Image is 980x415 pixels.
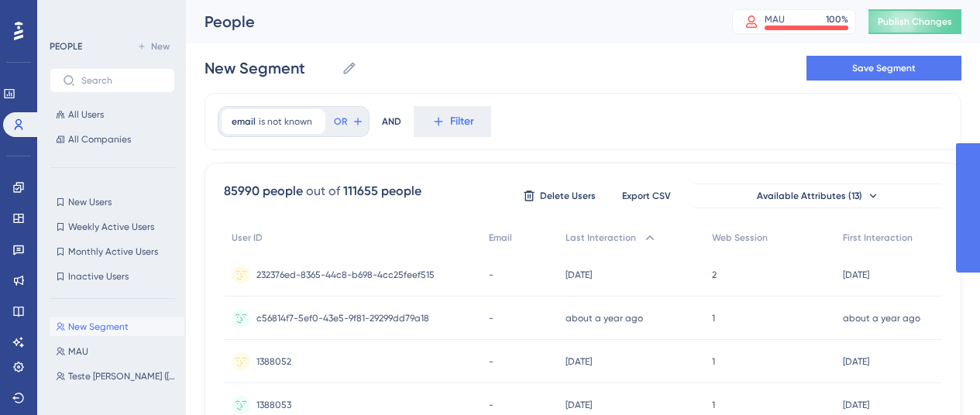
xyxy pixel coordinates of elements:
[712,399,715,411] span: 1
[489,355,493,368] span: -
[765,13,785,26] div: MAU
[334,115,347,128] span: OR
[332,109,366,134] button: OR
[712,269,717,281] span: 2
[205,11,693,33] div: People
[259,115,312,128] span: is not known
[489,232,512,244] span: Email
[450,112,474,131] span: Filter
[132,37,175,56] button: New
[712,312,715,324] span: 1
[50,242,175,261] button: Monthly Active Users
[343,182,421,201] div: 111655 people
[566,269,592,280] time: [DATE]
[694,183,942,208] button: Available Attributes (13)
[566,356,592,367] time: [DATE]
[489,269,493,281] span: -
[843,232,913,244] span: First Interaction
[878,15,952,28] span: Publish Changes
[489,399,493,411] span: -
[224,182,303,201] div: 85990 people
[826,13,848,26] div: 100 %
[232,115,256,128] span: email
[68,196,112,208] span: New Users
[50,193,175,211] button: New Users
[712,232,768,244] span: Web Session
[566,313,643,324] time: about a year ago
[68,108,104,121] span: All Users
[68,133,131,146] span: All Companies
[306,182,340,201] div: out of
[540,190,596,202] span: Delete Users
[50,130,175,149] button: All Companies
[50,267,175,286] button: Inactive Users
[382,106,401,137] div: AND
[566,232,636,244] span: Last Interaction
[843,400,869,410] time: [DATE]
[843,356,869,367] time: [DATE]
[521,183,598,208] button: Delete Users
[757,190,862,202] span: Available Attributes (13)
[232,232,263,244] span: User ID
[68,221,154,233] span: Weekly Active Users
[256,312,429,324] span: c56814f7-5ef0-43e5-9f81-29299dd79a18
[607,183,685,208] button: Export CSV
[50,40,82,53] div: PEOPLE
[566,400,592,410] time: [DATE]
[256,355,291,368] span: 1388052
[806,56,961,81] button: Save Segment
[843,269,869,280] time: [DATE]
[68,321,129,333] span: New Segment
[205,57,335,79] input: Segment Name
[414,106,491,137] button: Filter
[256,269,435,281] span: 232376ed-8365-44c8-b698-4cc25feef515
[50,342,184,361] button: MAU
[68,345,88,358] span: MAU
[915,354,961,400] iframe: UserGuiding AI Assistant Launcher
[868,9,961,34] button: Publish Changes
[852,62,916,74] span: Save Segment
[712,355,715,368] span: 1
[50,367,184,386] button: Teste [PERSON_NAME] ([DATE])
[50,317,184,336] button: New Segment
[256,399,291,411] span: 1388053
[68,245,158,258] span: Monthly Active Users
[50,105,175,124] button: All Users
[68,270,129,283] span: Inactive Users
[68,370,178,382] span: Teste [PERSON_NAME] ([DATE])
[843,313,920,324] time: about a year ago
[151,40,170,53] span: New
[50,218,175,236] button: Weekly Active Users
[622,190,671,202] span: Export CSV
[489,312,493,324] span: -
[81,75,162,86] input: Search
